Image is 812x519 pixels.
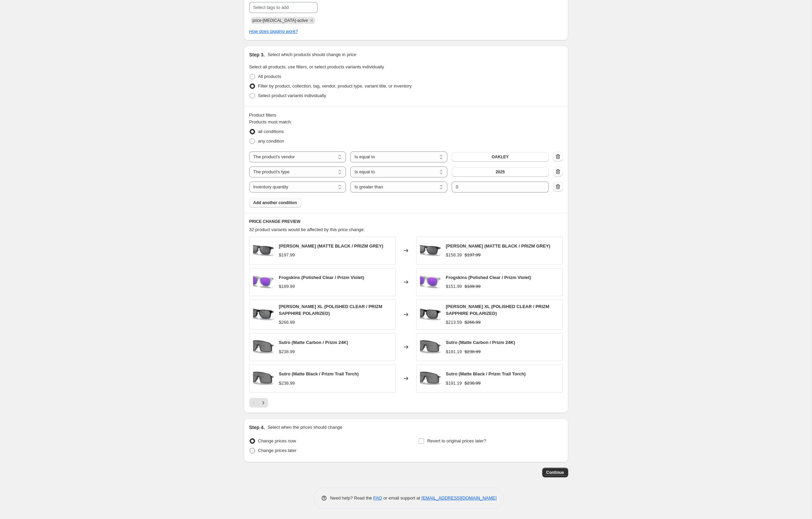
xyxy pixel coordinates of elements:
[249,64,384,69] span: Select all products, use filters, or select products variants individually
[279,371,359,376] span: Sutro (Matte Black / Prizm Trail Torch)
[258,129,284,134] span: all conditions
[249,198,301,208] button: Add another condition
[279,340,348,345] span: Sutro (Matte Carbon / Prizm 24K)
[267,51,356,58] p: Select which products should change in price
[542,468,568,477] button: Continue
[258,83,412,89] span: Filter by product, collection, tag, vendor, product type, variant title, or inventory
[382,495,421,501] span: or email support at
[427,438,486,443] span: Revert to original prices later?
[420,304,440,325] img: 127D27DC-14AF-401E-A04C-F63D8F3C880B_80x.png
[546,470,564,475] span: Continue
[452,152,549,162] button: OAKLEY
[249,424,265,431] h2: Step 4.
[446,348,462,355] div: $191.19
[253,272,274,292] img: 6A484B44-F217-482D-8B62-EDE789E3F5ED_80x.png
[446,243,550,249] span: [PERSON_NAME] (MATTE BLACK / PRIZM GREY)
[446,304,549,316] span: [PERSON_NAME] XL (POLISHED CLEAR / PRIZM SAPPHIRE POLARIZED)
[420,337,440,357] img: 5EBB9921-A142-4D9E-99C7-6022D09F5765_80x.png
[421,495,496,501] a: [EMAIL_ADDRESS][DOMAIN_NAME]
[249,227,365,232] span: 32 product variants would be affected by this price change:
[258,448,297,453] span: Change prices later
[452,167,549,177] button: 2025
[420,240,440,261] img: 079C4C92-CC27-4605-8E04-843A8C7BF3EB_80x.png
[279,283,295,290] div: $189.99
[267,424,342,431] p: Select when the prices should change
[253,368,274,389] img: 5EBB9921-A142-4D9E-99C7-6022D09F5765_80x.png
[465,252,481,258] strike: $197.99
[309,17,315,24] button: Remove price-change-job-active
[446,340,515,345] span: Sutro (Matte Carbon / Prizm 24K)
[446,380,462,387] div: $191.19
[373,495,382,501] a: FAQ
[279,243,383,249] span: [PERSON_NAME] (MATTE BLACK / PRIZM GREY)
[258,398,268,408] button: Next
[279,252,295,258] div: $197.99
[249,398,268,408] nav: Pagination
[446,275,531,280] span: Frogskins (Polished Clear / Prizm Violet)
[253,304,274,325] img: 127D27DC-14AF-401E-A04C-F63D8F3C880B_80x.png
[446,371,526,376] span: Sutro (Matte Black / Prizm Trail Torch)
[465,348,481,355] strike: $238.99
[258,138,284,144] span: any condition
[420,272,440,292] img: 6A484B44-F217-482D-8B62-EDE789E3F5ED_80x.png
[495,169,505,175] span: 2025
[279,304,382,316] span: [PERSON_NAME] XL (POLISHED CLEAR / PRIZM SAPPHIRE POLARIZED)
[465,283,481,290] strike: $189.99
[279,275,364,280] span: Frogskins (Polished Clear / Prizm Violet)
[249,112,563,119] div: Product filters
[258,74,281,79] span: All products
[279,348,295,355] div: $238.99
[249,51,265,58] h2: Step 3.
[249,29,298,34] a: How does tagging work?
[446,319,462,326] div: $213.59
[465,380,481,387] strike: $238.99
[258,438,296,443] span: Change prices now
[279,319,295,326] div: $266.99
[253,200,297,205] span: Add another condition
[253,337,274,357] img: 5EBB9921-A142-4D9E-99C7-6022D09F5765_80x.png
[446,283,462,290] div: $151.99
[249,219,563,224] h6: PRICE CHANGE PREVIEW
[492,154,509,160] span: OAKLEY
[249,2,318,13] input: Select tags to add
[253,240,274,261] img: 079C4C92-CC27-4605-8E04-843A8C7BF3EB_80x.png
[420,368,440,389] img: 5EBB9921-A142-4D9E-99C7-6022D09F5765_80x.png
[253,18,308,23] span: price-change-job-active
[249,119,292,124] span: Products must match:
[465,319,481,326] strike: $266.99
[446,252,462,258] div: $158.39
[330,495,374,501] span: Need help? Read the
[258,93,326,98] span: Select product variants individually
[279,380,295,387] div: $238.99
